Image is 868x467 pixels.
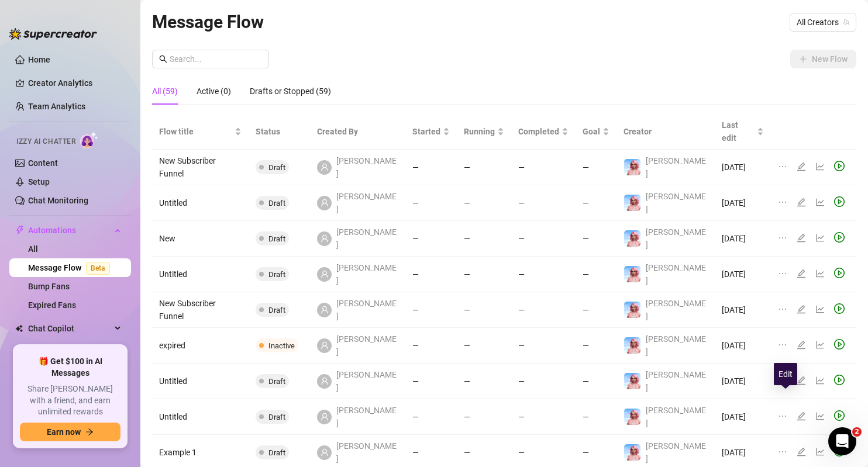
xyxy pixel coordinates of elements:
[321,413,329,421] span: user
[152,185,249,221] td: Untitled
[778,233,787,243] span: ellipsis
[797,447,806,456] span: edit
[20,423,120,441] button: Earn nowarrow-right
[405,150,457,185] td: —
[47,427,81,437] span: Earn now
[20,383,120,418] span: Share [PERSON_NAME] with a friend, and earn unlimited rewards
[715,221,771,257] td: [DATE]
[152,257,249,292] td: Untitled
[268,341,295,350] span: Inactive
[28,74,122,92] a: Creator Analytics
[250,85,331,98] div: Drafts or Stopped (59)
[268,270,285,279] span: Draft
[624,302,640,318] img: Amanda
[15,226,25,235] span: thunderbolt
[797,233,806,243] span: edit
[405,399,457,435] td: —
[774,363,797,385] div: Edit
[152,399,249,435] td: Untitled
[511,257,576,292] td: —
[28,244,38,254] a: All
[152,114,249,150] th: Flow title
[457,221,511,257] td: —
[715,292,771,328] td: [DATE]
[405,364,457,399] td: —
[624,337,640,354] img: Amanda
[624,409,640,425] img: Amanda
[321,306,329,314] span: user
[715,328,771,364] td: [DATE]
[834,303,845,314] span: play-circle
[715,150,771,185] td: [DATE]
[815,162,825,171] span: line-chart
[464,125,495,138] span: Running
[797,269,806,278] span: edit
[797,305,806,314] span: edit
[28,263,115,272] a: Message FlowBeta
[310,114,405,150] th: Created By
[457,292,511,328] td: —
[86,262,110,275] span: Beta
[152,85,178,98] div: All (59)
[336,190,398,216] span: [PERSON_NAME]
[405,114,457,150] th: Started
[268,448,285,457] span: Draft
[778,162,787,171] span: ellipsis
[336,333,398,358] span: [PERSON_NAME]
[28,221,111,240] span: Automations
[715,257,771,292] td: [DATE]
[797,198,806,207] span: edit
[28,158,58,168] a: Content
[268,306,285,314] span: Draft
[852,427,862,437] span: 2
[834,196,845,207] span: play-circle
[321,270,329,278] span: user
[583,125,600,138] span: Goal
[268,234,285,243] span: Draft
[815,447,825,456] span: line-chart
[28,282,70,291] a: Bump Fans
[576,150,616,185] td: —
[457,114,511,150] th: Running
[815,233,825,243] span: line-chart
[646,263,706,285] span: [PERSON_NAME]
[20,356,120,379] span: 🎁 Get $100 in AI Messages
[646,299,706,321] span: [PERSON_NAME]
[511,292,576,328] td: —
[715,185,771,221] td: [DATE]
[834,375,845,385] span: play-circle
[646,441,706,463] span: [PERSON_NAME]
[336,154,398,180] span: [PERSON_NAME]
[321,341,329,350] span: user
[80,132,98,148] img: AI Chatter
[576,328,616,364] td: —
[511,399,576,435] td: —
[405,257,457,292] td: —
[624,373,640,389] img: Amanda
[797,411,806,421] span: edit
[268,413,285,421] span: Draft
[715,399,771,435] td: [DATE]
[624,230,640,247] img: Amanda
[815,269,825,278] span: line-chart
[152,364,249,399] td: Untitled
[576,364,616,399] td: —
[624,266,640,282] img: Amanda
[834,161,845,171] span: play-circle
[815,411,825,421] span: line-chart
[9,28,97,40] img: logo-BBDzfeDw.svg
[797,13,849,31] span: All Creators
[778,411,787,421] span: ellipsis
[336,261,398,287] span: [PERSON_NAME]
[405,292,457,328] td: —
[646,370,706,392] span: [PERSON_NAME]
[815,305,825,314] span: line-chart
[159,125,232,138] span: Flow title
[624,195,640,211] img: Amanda
[843,19,850,26] span: team
[576,185,616,221] td: —
[405,328,457,364] td: —
[159,55,167,63] span: search
[576,292,616,328] td: —
[511,221,576,257] td: —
